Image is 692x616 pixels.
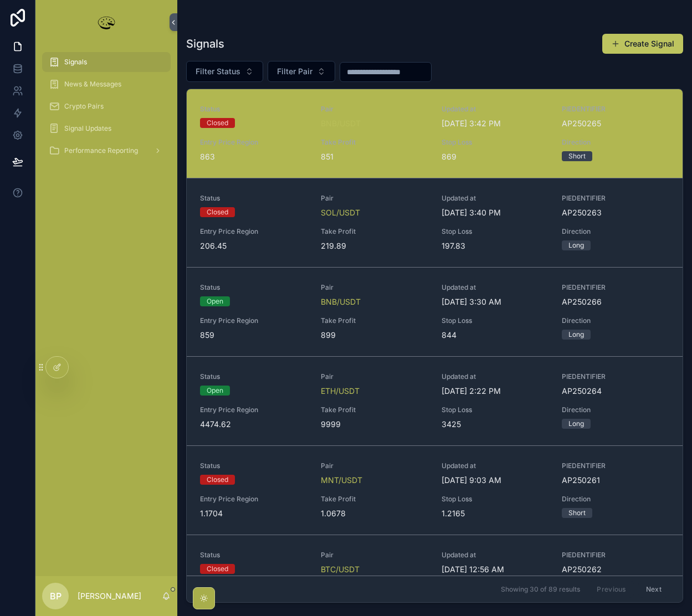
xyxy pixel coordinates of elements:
span: Stop Loss [442,316,549,325]
span: 3425 [442,419,549,430]
span: 9999 [321,419,428,430]
div: Long [568,419,584,429]
span: Direction [562,405,669,414]
span: Direction [562,495,669,504]
span: PIEDENTIFIER [562,372,669,381]
a: MNT/USDT [321,475,362,486]
span: Entry Price Region [200,316,307,325]
div: Short [568,151,586,161]
span: 1.1704 [200,508,307,519]
span: AP250266 [562,296,669,307]
a: News & Messages [42,74,171,94]
span: [DATE] 3:40 PM [442,207,549,218]
a: StatusOpenPairBNB/USDTUpdated at[DATE] 3:30 AMPIEDENTIFIERAP250266Entry Price Region859Take Profi... [187,267,683,356]
a: StatusClosedPairSOL/USDTUpdated at[DATE] 3:40 PMPIEDENTIFIERAP250263Entry Price Region206.45Take ... [187,178,683,267]
span: News & Messages [64,80,121,89]
span: 851 [321,151,428,162]
a: BTC/USDT [321,564,360,575]
div: Open [207,296,223,306]
div: Closed [207,118,228,128]
button: Select Button [268,61,335,82]
a: Performance Reporting [42,141,171,161]
span: 1.0678 [321,508,428,519]
span: Status [200,105,307,114]
span: Take Profit [321,138,428,147]
span: 4474.62 [200,419,307,430]
span: Take Profit [321,495,428,504]
span: 206.45 [200,240,307,251]
span: PIEDENTIFIER [562,283,669,292]
div: scrollable content [35,44,177,175]
span: PIEDENTIFIER [562,461,669,470]
button: Next [638,581,669,598]
span: 863 [200,151,307,162]
span: Entry Price Region [200,495,307,504]
a: Signals [42,52,171,72]
a: BNB/USDT [321,118,361,129]
span: Direction [562,316,669,325]
span: Take Profit [321,405,428,414]
span: PIEDENTIFIER [562,551,669,559]
span: AP250265 [562,118,669,129]
span: Pair [321,372,428,381]
a: StatusClosedPairBNB/USDTUpdated at[DATE] 3:42 PMPIEDENTIFIERAP250265Entry Price Region863Take Pro... [187,89,683,178]
span: AP250261 [562,475,669,486]
span: Pair [321,461,428,470]
span: 899 [321,330,428,341]
span: Status [200,461,307,470]
span: [DATE] 3:30 AM [442,296,549,307]
span: 1.2165 [442,508,549,519]
div: Closed [207,475,228,485]
span: AP250262 [562,564,669,575]
img: App logo [95,13,117,31]
span: Performance Reporting [64,146,138,155]
span: [DATE] 2:22 PM [442,386,549,397]
a: Signal Updates [42,119,171,138]
span: Direction [562,138,669,147]
span: Stop Loss [442,405,549,414]
span: Take Profit [321,316,428,325]
span: Status [200,551,307,559]
span: Status [200,283,307,292]
a: ETH/USDT [321,386,360,397]
span: Signals [64,58,87,66]
span: [DATE] 3:42 PM [442,118,549,129]
span: Pair [321,105,428,114]
span: 859 [200,330,307,341]
a: Crypto Pairs [42,96,171,116]
span: Updated at [442,194,549,203]
span: Stop Loss [442,138,549,147]
span: Direction [562,227,669,236]
a: BNB/USDT [321,296,361,307]
button: Select Button [186,61,263,82]
span: [DATE] 9:03 AM [442,475,549,486]
a: SOL/USDT [321,207,360,218]
a: StatusClosedPairMNT/USDTUpdated at[DATE] 9:03 AMPIEDENTIFIERAP250261Entry Price Region1.1704Take ... [187,445,683,535]
span: Entry Price Region [200,227,307,236]
div: Short [568,508,586,518]
h1: Signals [186,36,224,52]
span: Updated at [442,283,549,292]
span: 197.83 [442,240,549,251]
p: [PERSON_NAME] [78,591,141,602]
button: Create Signal [602,34,683,54]
span: Pair [321,194,428,203]
span: Updated at [442,461,549,470]
span: Stop Loss [442,227,549,236]
a: StatusOpenPairETH/USDTUpdated at[DATE] 2:22 PMPIEDENTIFIERAP250264Entry Price Region4474.62Take P... [187,356,683,445]
span: Status [200,372,307,381]
span: AP250263 [562,207,669,218]
span: Crypto Pairs [64,102,104,111]
span: Filter Status [196,66,240,77]
span: Entry Price Region [200,138,307,147]
span: Status [200,194,307,203]
div: Long [568,240,584,250]
span: Entry Price Region [200,405,307,414]
span: Take Profit [321,227,428,236]
div: Long [568,330,584,340]
span: Pair [321,551,428,559]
